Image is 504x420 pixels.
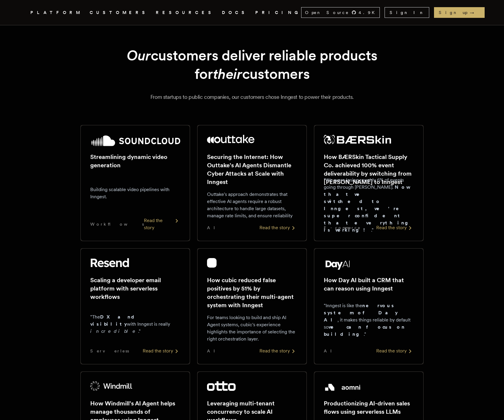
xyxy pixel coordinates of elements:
span: → [470,10,480,15]
em: Our [127,47,151,64]
img: Outtake [207,135,254,143]
a: cubic logoHow cubic reduced false positives by 51% by orchestrating their multi-agent system with... [197,248,307,364]
img: cubic [207,258,217,268]
div: Read the story [259,224,297,231]
button: PLATFORM [30,9,83,16]
a: Day AI logoHow Day AI built a CRM that can reason using Inngest"Inngest is like thenervous system... [314,248,424,364]
h1: customers deliver reliable products for customers [95,46,409,83]
a: Sign In [385,7,429,18]
span: Serverless [90,348,129,354]
p: Building scalable video pipelines with Inngest. [90,186,180,200]
a: Outtake logoSecuring the Internet: How Outtake's AI Agents Dismantle Cyber Attacks at Scale with ... [197,125,307,241]
strong: nervous system of Day AI [324,303,398,323]
span: AI [207,225,220,231]
a: CUSTOMERS [90,9,149,16]
span: AI [324,348,337,354]
img: Otto [207,381,236,391]
h2: Productionizing AI-driven sales flows using serverless LLMs [324,399,414,416]
button: RESOURCES [156,9,215,16]
span: AI [207,348,220,354]
div: Read the story [143,347,180,355]
strong: DX and visibility [90,314,139,327]
h2: Securing the Internet: How Outtake's AI Agents Dismantle Cyber Attacks at Scale with Inngest [207,153,297,186]
p: Outtake's approach demonstrates that effective AI agents require a robust architecture to handle ... [207,191,297,219]
p: For teams looking to build and ship AI Agent systems, cubic's experience highlights the importanc... [207,314,297,343]
span: E-commerce [324,225,361,231]
img: Aomni [324,381,362,393]
em: incredible [90,328,138,334]
span: Open Source [305,10,349,15]
a: Sign up [434,7,485,18]
img: Windmill [90,381,133,391]
h2: Scaling a developer email platform with serverless workflows [90,276,180,301]
img: Resend [90,258,129,268]
a: DOCS [222,9,248,16]
img: Day AI [324,258,352,270]
img: BÆRSkin Tactical Supply Co. [324,135,391,144]
a: SoundCloud logoStreamlining dynamic video generationBuilding scalable video pipelines with Innges... [80,125,190,241]
span: 4.9 K [359,10,378,15]
a: BÆRSkin Tactical Supply Co. logoHow BÆRSkin Tactical Supply Co. achieved 100% event deliverabilit... [314,125,424,241]
p: "We were losing roughly 6% of events going through [PERSON_NAME]. ." [324,177,414,234]
a: Resend logoScaling a developer email platform with serverless workflows"TheDX and visibilitywith ... [80,248,190,364]
p: From startups to public companies, our customers chose Inngest to power their products. [38,93,466,101]
div: Read the story [376,347,414,355]
p: "The with Inngest is really ." [90,313,180,335]
h2: How cubic reduced false positives by 51% by orchestrating their multi-agent system with Inngest [207,276,297,309]
h2: Streamlining dynamic video generation [90,153,180,169]
img: SoundCloud [90,135,180,147]
div: Read the story [259,347,297,355]
p: "Inngest is like the , it makes things reliable by default so ." [324,302,414,338]
div: Read the story [376,224,414,231]
strong: Now that we switched to Inngest, we're super confident that everything is working! [324,184,413,233]
div: Read the story [144,217,180,231]
strong: we can focus on building [324,324,405,337]
a: PRICING [255,9,301,16]
span: Workflows [90,221,144,227]
em: their [213,65,242,82]
h2: How BÆRSkin Tactical Supply Co. achieved 100% event deliverability by switching from [PERSON_NAME... [324,153,414,186]
h2: How Day AI built a CRM that can reason using Inngest [324,276,414,293]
